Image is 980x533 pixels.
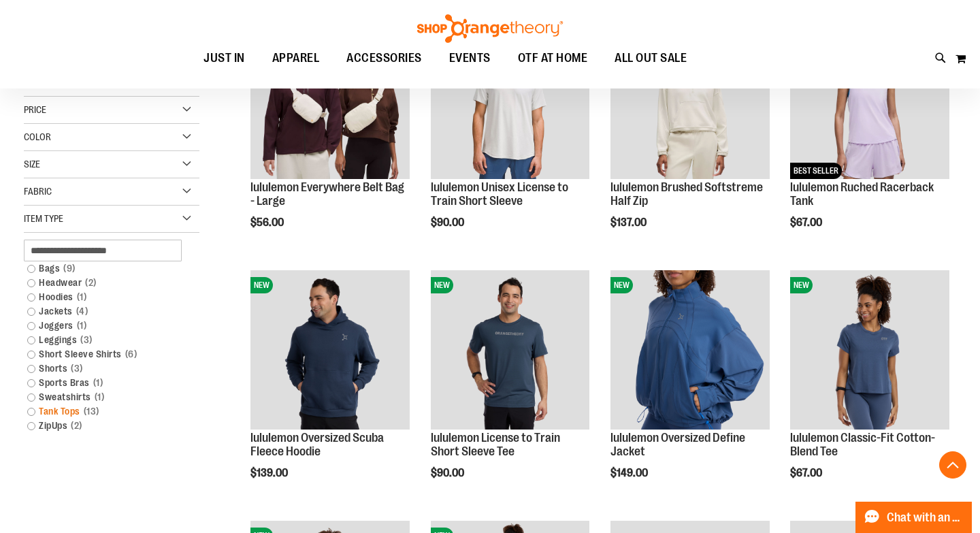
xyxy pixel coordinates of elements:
[20,276,189,290] a: Headwear2
[77,333,96,347] span: 3
[24,159,40,169] span: Size
[250,431,384,458] a: lululemon Oversized Scuba Fleece Hoodie
[90,376,107,390] span: 1
[415,14,565,43] img: Shop Orangetheory
[250,270,410,432] a: lululemon Oversized Scuba Fleece HoodieNEW
[122,347,141,361] span: 6
[250,467,290,479] span: $139.00
[790,163,842,179] span: BEST SELLER
[610,467,650,479] span: $149.00
[431,431,560,458] a: lululemon License to Train Short Sleeve Tee
[604,263,777,513] div: product
[60,261,79,276] span: 9
[272,43,320,74] span: APPAREL
[424,13,597,263] div: product
[790,270,949,432] a: lululemon Classic-Fit Cotton-Blend TeeNEW
[615,43,687,74] span: ALL OUT SALE
[20,347,189,361] a: Short Sleeve Shirts6
[518,43,588,74] span: OTF AT HOME
[250,20,410,181] a: lululemon Everywhere Belt Bag - LargeNEW
[250,277,273,293] span: NEW
[604,13,777,263] div: product
[431,270,590,432] a: lululemon License to Train Short Sleeve TeeNEW
[610,270,770,430] img: lululemon Oversized Define Jacket
[431,270,590,430] img: lululemon License to Train Short Sleeve Tee
[790,467,824,479] span: $67.00
[610,277,633,293] span: NEW
[790,270,949,430] img: lululemon Classic-Fit Cotton-Blend Tee
[67,419,86,433] span: 2
[244,13,416,263] div: product
[73,319,91,333] span: 1
[20,261,189,276] a: Bags9
[20,333,189,347] a: Leggings3
[610,20,770,179] img: lululemon Brushed Softstreme Half Zip
[20,404,189,419] a: Tank Tops13
[24,186,52,197] span: Fabric
[346,43,422,74] span: ACCESSORIES
[67,361,86,376] span: 3
[783,263,956,513] div: product
[790,431,935,458] a: lululemon Classic-Fit Cotton-Blend Tee
[783,13,956,263] div: product
[610,431,745,458] a: lululemon Oversized Define Jacket
[431,467,466,479] span: $90.00
[790,180,934,208] a: lululemon Ruched Racerback Tank
[887,511,964,524] span: Chat with an Expert
[790,216,824,229] span: $67.00
[20,290,189,304] a: Hoodies1
[431,216,466,229] span: $90.00
[73,290,91,304] span: 1
[431,20,590,181] a: lululemon Unisex License to Train Short SleeveNEW
[73,304,92,319] span: 4
[24,104,46,115] span: Price
[424,263,597,513] div: product
[82,276,100,290] span: 2
[610,180,763,208] a: lululemon Brushed Softstreme Half Zip
[20,304,189,319] a: Jackets4
[80,404,103,419] span: 13
[449,43,491,74] span: EVENTS
[790,20,949,179] img: lululemon Ruched Racerback Tank
[431,20,590,179] img: lululemon Unisex License to Train Short Sleeve
[24,213,63,224] span: Item Type
[790,277,813,293] span: NEW
[20,361,189,376] a: Shorts3
[855,502,973,533] button: Chat with an Expert
[250,216,286,229] span: $56.00
[610,270,770,432] a: lululemon Oversized Define JacketNEW
[203,43,245,74] span: JUST IN
[939,451,966,479] button: Back To Top
[610,20,770,181] a: lululemon Brushed Softstreme Half ZipNEW
[20,319,189,333] a: Joggers1
[24,131,51,142] span: Color
[250,20,410,179] img: lululemon Everywhere Belt Bag - Large
[20,419,189,433] a: ZipUps2
[244,263,416,513] div: product
[431,180,568,208] a: lululemon Unisex License to Train Short Sleeve
[20,390,189,404] a: Sweatshirts1
[431,277,453,293] span: NEW
[610,216,649,229] span: $137.00
[20,376,189,390] a: Sports Bras1
[250,270,410,430] img: lululemon Oversized Scuba Fleece Hoodie
[250,180,404,208] a: lululemon Everywhere Belt Bag - Large
[91,390,108,404] span: 1
[790,20,949,181] a: lululemon Ruched Racerback TankNEWBEST SELLER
